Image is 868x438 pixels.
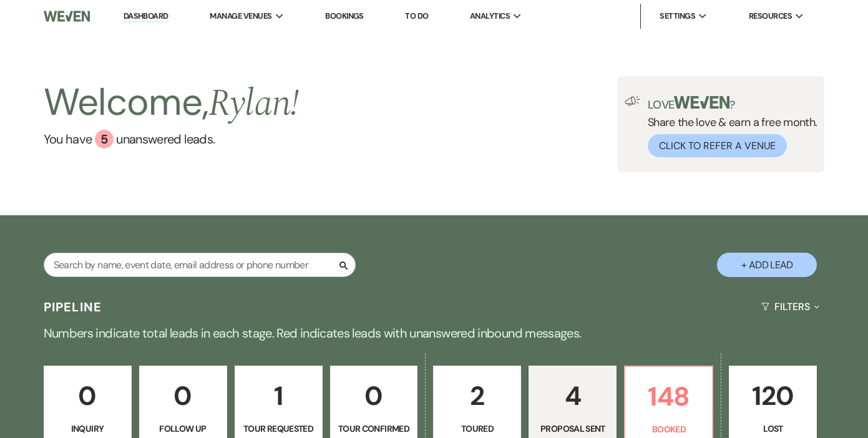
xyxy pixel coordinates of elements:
[470,10,510,22] span: Analytics
[338,375,410,417] p: 0
[44,298,102,316] h3: Pipeline
[674,96,729,109] img: weven-logo-green.svg
[648,96,817,110] p: Love ?
[210,10,271,22] span: Manage Venues
[756,290,824,323] button: Filters
[441,422,513,436] p: Toured
[147,375,219,417] p: 0
[95,130,114,148] div: 5
[633,422,705,436] p: Booked
[737,375,809,417] p: 120
[243,422,315,436] p: Tour Requested
[537,375,608,417] p: 4
[737,422,809,436] p: Lost
[325,11,364,21] a: Bookings
[640,96,817,157] div: Share the love & earn a free month.
[208,75,299,132] span: Rylan !
[441,375,513,417] p: 2
[633,376,705,417] p: 148
[625,96,640,106] img: loud-speaker-illustration.svg
[52,375,124,417] p: 0
[44,76,300,130] h2: Welcome,
[44,253,356,277] input: Search by name, event date, email address or phone number
[243,375,315,417] p: 1
[44,130,300,148] a: You have 5 unanswered leads.
[660,10,695,22] span: Settings
[537,422,608,436] p: Proposal Sent
[147,422,219,436] p: Follow Up
[648,134,787,157] button: Click to Refer a Venue
[52,422,124,436] p: Inquiry
[44,3,90,29] img: Weven Logo
[749,10,792,22] span: Resources
[338,422,410,436] p: Tour Confirmed
[405,11,428,21] a: To Do
[124,11,168,22] a: Dashboard
[717,253,817,277] button: + Add Lead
